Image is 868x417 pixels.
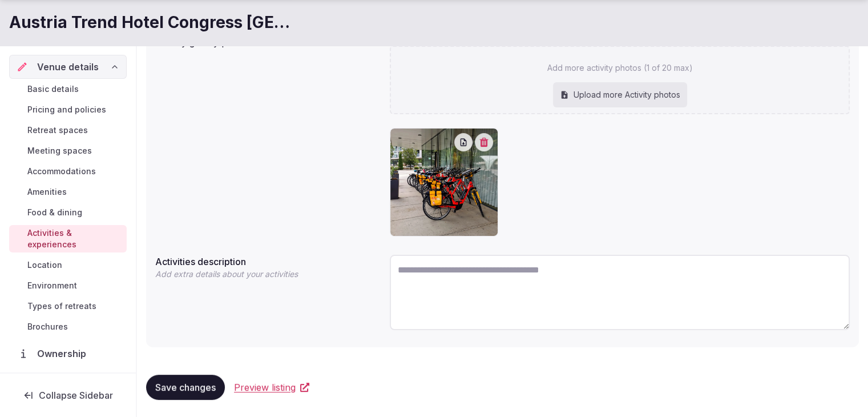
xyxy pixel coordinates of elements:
a: Meeting spaces [9,143,127,159]
a: Brochures [9,319,127,335]
button: Collapse Sidebar [9,383,127,408]
a: Activities & experiences [9,225,127,252]
span: Food & dining [27,207,82,218]
a: Retreat spaces [9,122,127,138]
p: Add more activity photos (1 of 20 max) [547,62,693,74]
span: Collapse Sidebar [39,390,113,401]
span: Environment [27,280,77,291]
a: Amenities [9,184,127,200]
span: Retreat spaces [27,125,88,136]
h1: Austria Trend Hotel Congress [GEOGRAPHIC_DATA] [9,11,301,34]
label: Activities description [155,257,381,266]
span: Pricing and policies [27,104,106,115]
button: Save changes [146,375,225,400]
span: Venue details [37,60,99,74]
img: Austria-Trend-Hotel-Congress-Innsbruck-retreat-venue-Astria-activities (1).webp [390,129,498,236]
a: Food & dining [9,205,127,220]
span: Save changes [155,382,216,393]
a: Types of retreats [9,298,127,314]
span: Accommodations [27,166,96,177]
a: Basic details [9,81,127,97]
span: Meeting spaces [27,145,92,157]
span: Amenities [27,186,67,198]
span: Ownership [37,347,91,360]
span: Basic details [27,83,79,95]
p: Add extra details about your activities [155,268,301,280]
span: Location [27,259,62,271]
a: Administration [9,370,127,394]
a: Location [9,257,127,273]
a: Pricing and policies [9,102,127,118]
a: Accommodations [9,163,127,179]
a: Ownership [9,342,127,366]
span: Preview listing [234,380,296,394]
span: Brochures [27,321,68,332]
a: Preview listing [234,380,309,394]
span: Activities & experiences [27,227,122,250]
div: Upload more Activity photos [553,82,687,107]
a: Environment [9,278,127,294]
span: Types of retreats [27,300,96,312]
